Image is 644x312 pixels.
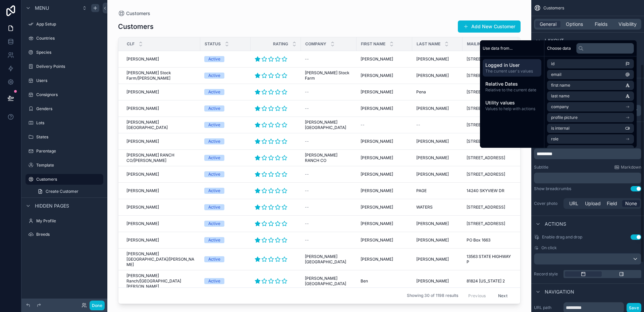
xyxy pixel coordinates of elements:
span: Upload [585,200,601,207]
a: Template [25,160,103,171]
span: Company [305,41,326,47]
label: Subtitle [534,165,548,170]
a: Delivery Points [25,61,103,72]
span: Relative Dates [485,81,539,87]
span: Enable drag and drop [542,234,582,240]
span: Status [205,41,221,47]
label: Genders [36,106,102,112]
span: Rating [273,41,288,47]
span: Utility values [485,99,539,106]
span: General [540,21,556,28]
button: Next [493,291,512,301]
a: Lots [25,118,103,128]
div: scrollable content [534,148,641,159]
a: Users [25,75,103,86]
a: Species [25,47,103,58]
span: URL [569,200,578,207]
span: First Name [361,41,385,47]
span: Navigation [545,288,574,295]
a: Create Customer [34,186,103,197]
span: On click [541,245,557,251]
span: Mailing Address [467,41,504,47]
span: Create Customer [46,189,78,194]
span: Customers [543,5,564,11]
label: Users [36,78,102,83]
label: Consignors [36,92,102,97]
a: States [25,132,103,142]
span: Hidden pages [35,203,69,209]
label: Parentage [36,148,102,154]
label: Customers [36,177,99,182]
label: My Profile [36,218,102,224]
span: CLF [127,41,135,47]
span: Actions [545,221,566,227]
a: Consignors [25,89,103,100]
a: Customers [25,174,103,185]
a: Breeds [25,229,103,240]
span: Showing 30 of 1198 results [407,293,458,299]
span: Fields [595,21,607,28]
span: Logged in User [485,62,539,69]
label: Cover photo [534,201,561,206]
a: Genders [25,103,103,114]
div: Show breadcrumbs [534,186,571,191]
label: Delivery Points [36,64,102,69]
span: None [625,200,637,207]
span: Visibility [619,21,637,28]
span: The current user's values [485,69,539,74]
span: Menu [35,5,49,11]
a: Countries [25,33,103,44]
span: Relative to the current date [485,87,539,93]
label: Species [36,50,102,55]
div: scrollable content [480,56,544,117]
a: Parentage [25,146,103,157]
label: Template [36,163,102,168]
label: Breeds [36,232,102,237]
label: App Setup [36,21,102,27]
span: Values to help with actions [485,106,539,112]
span: Options [566,21,583,28]
span: Markdown [621,165,641,170]
a: My Profile [25,216,103,226]
label: Lots [36,120,102,126]
div: scrollable content [534,173,641,183]
span: Field [607,200,617,207]
label: Countries [36,36,102,41]
a: App Setup [25,19,103,30]
button: Done [90,301,105,310]
span: Use data from... [483,46,513,51]
span: Choose data [547,46,571,51]
label: Record style [534,271,561,277]
label: States [36,134,102,140]
a: Markdown [614,165,641,170]
span: Layout [545,37,564,44]
span: Last Name [417,41,440,47]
